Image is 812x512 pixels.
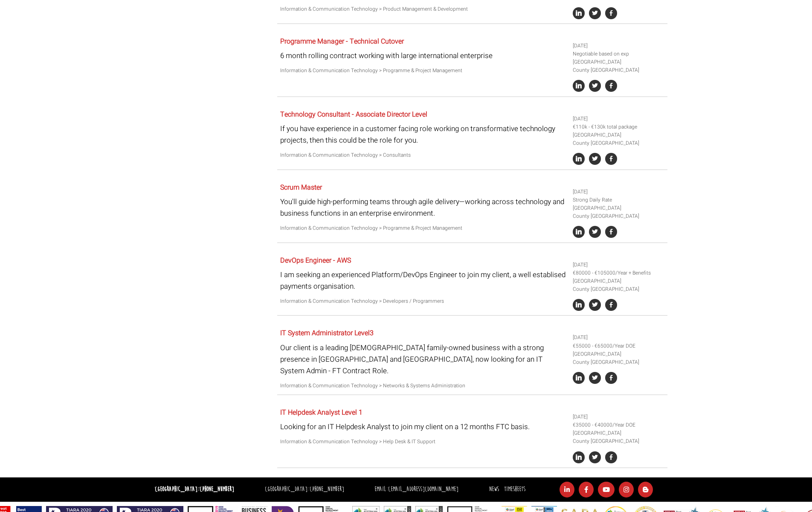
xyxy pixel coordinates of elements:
p: Information & Communication Technology > Product Management & Development [280,5,566,13]
p: Information & Communication Technology > Developers / Programmers [280,297,566,305]
li: [GEOGRAPHIC_DATA]: [263,483,346,496]
a: Programme Manager - Technical Cutover [280,36,404,47]
li: €80000 - €105000/Year + Benefits [573,269,664,277]
p: Information & Communication Technology > Consultants [280,151,566,159]
a: [PHONE_NUMBER] [310,485,344,493]
a: [PHONE_NUMBER] [200,485,234,493]
li: [GEOGRAPHIC_DATA] County [GEOGRAPHIC_DATA] [573,204,664,220]
p: 6 month rolling contract working with large international enterprise [280,50,566,61]
a: Technology Consultant - Associate Director Level [280,109,427,120]
li: [DATE] [573,42,664,50]
a: DevOps Engineer - AWS [280,255,351,266]
p: Looking for an IT Helpdesk Analyst to join my client on a 12 months FTC basis. [280,421,566,433]
p: Information & Communication Technology > Help Desk & IT Support [280,438,566,446]
a: [EMAIL_ADDRESS][DOMAIN_NAME] [388,485,458,493]
a: News [489,485,499,493]
li: [DATE] [573,413,664,421]
li: [DATE] [573,188,664,196]
li: [DATE] [573,261,664,269]
a: Timesheets [504,485,525,493]
a: IT System Administrator Level3 [280,328,374,338]
li: [GEOGRAPHIC_DATA] County [GEOGRAPHIC_DATA] [573,350,664,366]
p: If you have experience in a customer facing role working on transformative technology projects, t... [280,123,566,146]
li: €110k - €130k total package [573,123,664,131]
li: [GEOGRAPHIC_DATA] County [GEOGRAPHIC_DATA] [573,131,664,147]
p: Information & Communication Technology > Networks & Systems Administration [280,382,566,390]
li: Strong Daily Rate [573,196,664,204]
li: €35000 - €40000/Year DOE [573,421,664,429]
a: IT Helpdesk Analyst Level 1 [280,407,362,418]
li: Negotiable based on exp [573,50,664,58]
p: You'll guide high-performing teams through agile delivery—working across technology and business ... [280,196,566,219]
li: Email: [372,483,461,496]
strong: [GEOGRAPHIC_DATA]: [155,485,234,493]
p: Our client is a leading [DEMOGRAPHIC_DATA] family-owned business with a strong presence in [GEOGR... [280,342,566,377]
p: Information & Communication Technology > Programme & Project Management [280,224,566,232]
p: Information & Communication Technology > Programme & Project Management [280,67,566,75]
li: [GEOGRAPHIC_DATA] County [GEOGRAPHIC_DATA] [573,429,664,445]
li: [DATE] [573,334,664,342]
li: €55000 - €65000/Year DOE [573,342,664,350]
a: Scrum Master [280,182,322,193]
li: [DATE] [573,115,664,123]
li: [GEOGRAPHIC_DATA] County [GEOGRAPHIC_DATA] [573,277,664,293]
p: I am seeking an experienced Platform/DevOps Engineer to join my client, a well establised payment... [280,269,566,292]
li: [GEOGRAPHIC_DATA] County [GEOGRAPHIC_DATA] [573,58,664,74]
